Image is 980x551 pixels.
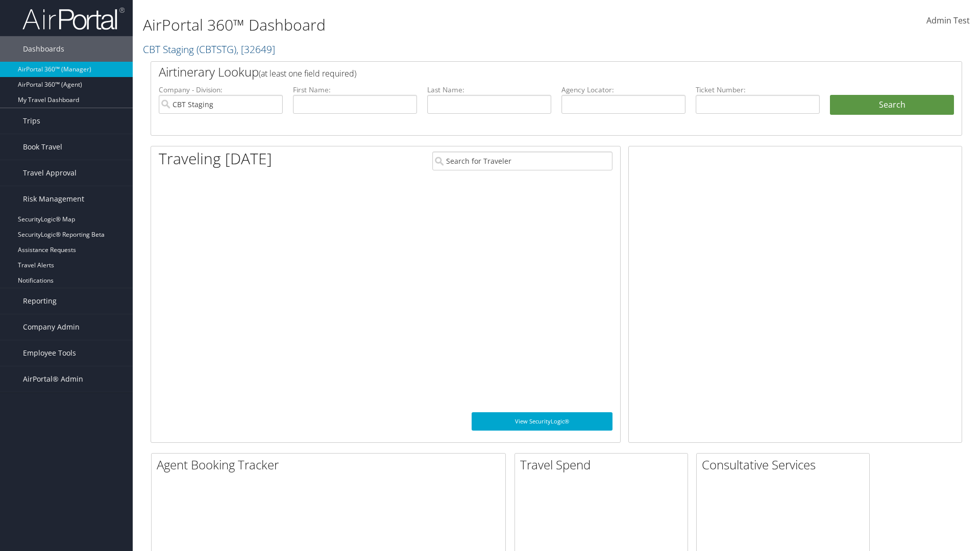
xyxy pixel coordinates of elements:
a: Admin Test [926,5,970,37]
span: Employee Tools [23,340,76,366]
button: Search [830,95,954,115]
img: airportal-logo.png [22,7,125,31]
span: Book Travel [23,134,62,160]
label: Last Name: [427,85,551,95]
a: CBT Staging [143,42,275,56]
label: Agency Locator: [561,85,685,95]
label: First Name: [293,85,417,95]
input: Search for Traveler [432,152,612,170]
h2: Travel Spend [520,456,688,473]
h2: Consultative Services [702,456,869,473]
h1: Traveling [DATE] [159,148,272,169]
span: Admin Test [926,15,970,26]
span: (at least one field required) [259,68,356,79]
span: Risk Management [23,186,84,212]
span: Reporting [23,288,57,314]
h2: Agent Booking Tracker [157,456,505,473]
h1: AirPortal 360™ Dashboard [143,14,694,36]
span: Travel Approval [23,160,77,186]
span: , [ 32649 ] [236,42,275,56]
span: Trips [23,108,40,134]
span: AirPortal® Admin [23,366,83,392]
span: Company Admin [23,314,80,340]
label: Ticket Number: [696,85,820,95]
label: Company - Division: [159,85,283,95]
h2: Airtinerary Lookup [159,63,887,81]
span: Dashboards [23,36,64,62]
span: ( CBTSTG ) [197,42,236,56]
a: View SecurityLogic® [472,412,612,431]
